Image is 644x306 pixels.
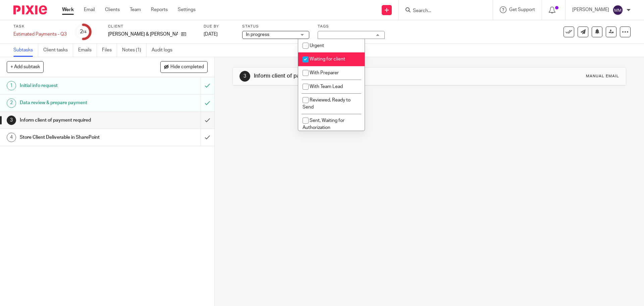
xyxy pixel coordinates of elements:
a: Team [130,6,141,13]
div: Mark as to do [201,94,214,111]
span: Get Support [509,7,535,12]
button: Snooze task [592,27,602,37]
a: Reports [151,6,168,13]
h1: Initial info request [20,81,136,91]
label: Task [13,24,67,29]
div: Mark as to do [201,77,214,94]
a: Subtasks [13,44,38,57]
a: Settings [178,6,196,13]
button: Hide completed [160,61,208,73]
h1: Data review & prepare payment [20,98,136,108]
i: Open client page [181,32,186,37]
span: Sent, Waiting for Authorization [303,118,344,130]
label: Tags [318,24,385,29]
input: Search [412,8,473,14]
h1: Inform client of payment required [254,73,444,80]
span: [DATE] [204,32,218,37]
button: + Add subtask [7,61,44,73]
span: Reviewed, Ready to Send [303,98,351,110]
a: Audit logs [152,44,177,57]
span: With Preparer [310,71,339,75]
img: Pixie [13,5,47,14]
span: Waiting for client [310,57,345,61]
label: Client [108,24,195,29]
div: 2 [80,28,87,36]
a: Clients [105,6,120,13]
div: 4 [7,133,16,142]
small: /4 [83,30,87,34]
div: 3 [239,71,250,82]
label: Due by [204,24,234,29]
a: Files [102,44,117,57]
div: Manual email [586,74,619,79]
div: Mark as done [201,112,214,129]
h1: Store Client Deliverable in SharePoint [20,132,136,142]
span: Hide completed [170,64,204,70]
label: Status [242,24,309,29]
div: Mark as done [201,129,214,146]
a: Client tasks [43,44,73,57]
div: 2 [7,98,16,108]
span: Adam &amp; Mandy John [108,31,178,38]
a: Reassign task [606,27,616,37]
p: [PERSON_NAME] & [PERSON_NAME] [108,31,178,38]
div: Estimated Payments - Q3 [13,31,67,38]
a: Emails [78,44,97,57]
span: With Team Lead [310,84,343,89]
p: [PERSON_NAME] [572,6,609,13]
img: svg%3E [612,5,623,15]
span: In progress [246,32,269,37]
a: Work [62,6,74,13]
a: Notes (1) [122,44,147,57]
h1: Inform client of payment required [20,115,136,125]
a: Email [84,6,95,13]
span: Urgent [310,43,324,48]
div: 3 [7,116,16,125]
a: Send new email to Adam &amp; Mandy John [578,27,588,37]
div: 1 [7,81,16,90]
